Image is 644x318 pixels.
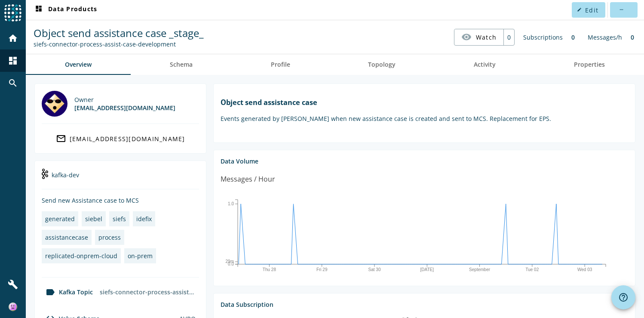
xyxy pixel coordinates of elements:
button: Data Products [30,2,101,18]
text: Wed 03 [577,267,592,272]
div: siebel [85,215,102,223]
h1: Object send assistance case [221,98,628,107]
span: Data Products [34,5,97,15]
button: Watch [454,29,503,45]
span: Topology [368,62,396,68]
span: Edit [585,6,598,14]
img: kafka-dev [42,169,48,179]
mat-icon: mail_outline [56,133,66,144]
mat-icon: home [8,33,18,43]
text: 0.0 [228,262,234,266]
mat-icon: build [8,279,18,290]
text: Tue 02 [525,267,539,272]
p: Events generated by [PERSON_NAME] when new assistance case is created and sent to MCS. Replacemen... [221,114,628,123]
span: Overview [65,62,92,68]
div: Data Volume [221,157,628,165]
div: [EMAIL_ADDRESS][DOMAIN_NAME] [70,135,185,143]
mat-icon: dashboard [8,56,18,66]
text: 29m [226,259,234,264]
mat-icon: help_outline [618,292,629,303]
div: 0 [503,29,514,45]
mat-icon: dashboard [34,5,44,15]
mat-icon: label [45,287,55,297]
span: Properties [574,62,605,68]
div: process [98,233,121,241]
text: Thu 28 [263,267,276,272]
mat-icon: search [8,78,18,88]
img: spoud-logo.svg [4,4,21,22]
div: Send new Assistance case to MCS [42,196,199,204]
div: Data Subscription [221,300,628,309]
span: Schema [170,62,193,68]
div: [EMAIL_ADDRESS][DOMAIN_NAME] [74,104,175,112]
div: siefs [113,215,126,223]
div: Subscriptions [519,29,567,46]
span: Object send assistance case _stage_ [34,26,204,40]
div: Kafka Topic: siefs-connector-process-assist-case-development [34,40,204,48]
img: 715c519ef723173cb3843e93f5ce4079 [9,303,17,311]
div: on-prem [128,252,153,260]
div: Owner [74,96,175,104]
mat-icon: visibility [461,32,472,42]
text: Fri 29 [316,267,328,272]
button: Edit [572,2,605,18]
div: siefs-connector-process-assist-case-development [96,284,199,299]
div: Messages/h [583,29,626,46]
div: generated [45,215,75,223]
text: 1.0 [228,201,234,206]
mat-icon: edit [577,7,582,12]
div: assistancecase [45,233,88,241]
a: [EMAIL_ADDRESS][DOMAIN_NAME] [42,131,199,146]
text: Sat 30 [368,267,381,272]
span: Watch [476,30,497,45]
span: Activity [474,62,496,68]
div: 0 [626,29,638,46]
div: idefix [136,215,152,223]
mat-icon: more_horiz [619,7,623,12]
text: September [469,267,491,272]
div: replicated-onprem-cloud [45,252,117,260]
div: Kafka Topic [42,287,93,297]
img: DL_301529@mobi.ch [42,91,67,117]
span: Profile [271,62,290,68]
div: 0 [567,29,579,46]
div: Messages / Hour [221,174,275,185]
text: [DATE] [420,267,434,272]
div: kafka-dev [42,168,199,189]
